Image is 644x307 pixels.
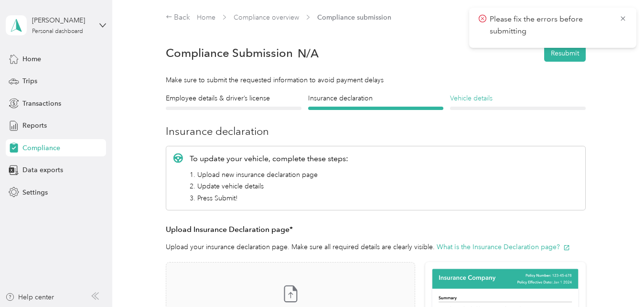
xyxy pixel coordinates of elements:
div: Make sure to submit the requested information to avoid payment delays [166,75,586,85]
p: Please fix the errors before submitting [490,13,612,37]
iframe: Everlance-gr Chat Button Frame [590,253,644,307]
h4: Employee details & driver’s license [166,93,301,103]
li: 1. Upload new insurance declaration page [190,170,348,180]
div: Back [166,12,191,23]
button: Resubmit [544,45,586,62]
a: Compliance overview [234,13,299,22]
h4: Insurance declaration [308,93,444,103]
h3: Upload Insurance Declaration page* [166,224,586,236]
p: Upload your insurance declaration page. Make sure all required details are clearly visible. [166,242,586,252]
div: Personal dashboard [32,29,83,34]
h3: Insurance declaration [166,123,586,139]
span: Reports [22,121,47,131]
span: Transactions [22,99,61,109]
span: Trips [22,76,37,86]
span: Data exports [22,165,63,175]
span: Compliance submission [317,12,391,22]
li: 2. Update vehicle details [190,181,348,191]
button: Help center [5,292,54,302]
button: What is the Insurance Declaration page? [437,242,570,252]
p: To update your vehicle, complete these steps: [190,153,348,164]
h4: Vehicle details [450,93,586,103]
h1: Compliance Submission [166,46,293,60]
li: 3. Press Submit! [190,193,348,203]
span: Compliance [22,143,60,153]
div: [PERSON_NAME] [32,15,92,25]
span: Home [22,54,41,64]
span: N/A [298,48,319,58]
span: Settings [22,187,48,197]
a: Home [197,13,215,22]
